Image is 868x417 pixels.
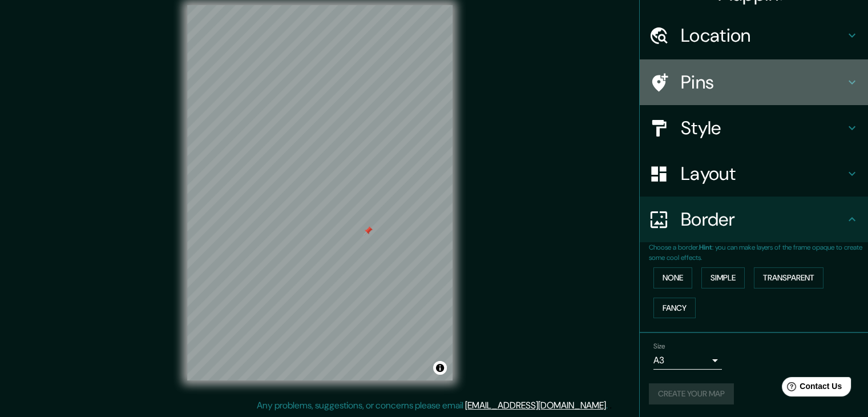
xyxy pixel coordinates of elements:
button: Transparent [754,267,823,288]
button: None [653,267,692,288]
h4: Layout [681,162,845,185]
button: Simple [701,267,745,288]
div: Style [640,105,868,151]
label: Size [653,342,665,351]
p: Any problems, suggestions, or concerns please email . [257,399,608,412]
iframe: Help widget launcher [766,372,855,404]
div: . [608,399,609,412]
canvas: Map [187,5,453,380]
div: A3 [653,351,722,370]
a: [EMAIL_ADDRESS][DOMAIN_NAME] [465,399,606,411]
div: Pins [640,59,868,105]
div: . [609,399,612,412]
h4: Style [681,117,845,139]
div: Layout [640,151,868,197]
h4: Location [681,24,845,47]
h4: Pins [681,71,845,94]
b: Hint [699,243,712,252]
p: Choose a border. : you can make layers of the frame opaque to create some cool effects. [649,242,868,263]
button: Fancy [653,298,696,319]
div: Location [640,13,868,58]
div: Border [640,197,868,242]
h4: Border [681,208,845,231]
button: Toggle attribution [433,361,447,375]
